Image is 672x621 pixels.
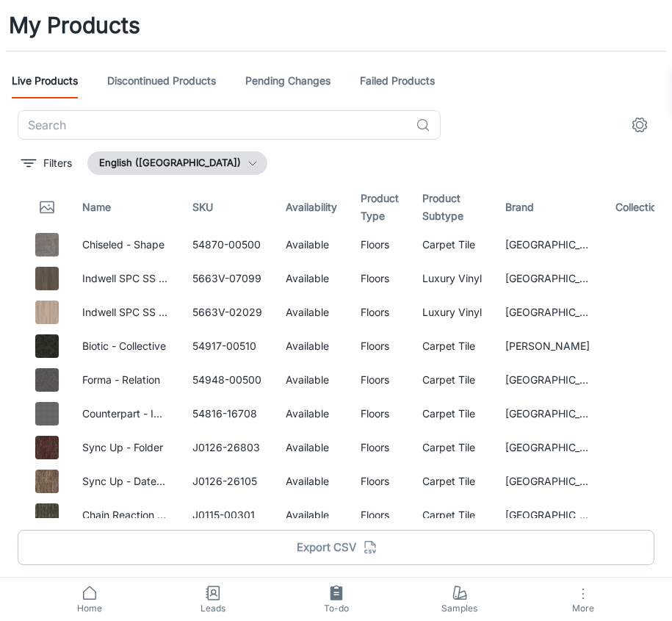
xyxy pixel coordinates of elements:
a: Failed Products [360,63,435,98]
td: Carpet Tile [411,363,494,397]
a: Biotic - Collective [82,340,166,352]
td: J0126-26803 [181,431,274,464]
td: Luxury Vinyl [411,262,494,295]
h1: My Products [9,9,140,42]
th: Availability [274,187,349,228]
td: 5663V-07099 [181,262,274,295]
td: [GEOGRAPHIC_DATA] [494,431,604,464]
td: Luxury Vinyl [411,295,494,329]
td: Floors [349,498,411,532]
td: Available [274,228,349,262]
td: J0126-26105 [181,464,274,498]
a: Indwell SPC SS - Aged Barrel Oak [82,272,246,284]
a: Counterpart - Imitate [82,407,184,420]
a: Samples [398,578,521,621]
td: Floors [349,397,411,431]
a: Leads [151,578,275,621]
td: Available [274,329,349,363]
td: Carpet Tile [411,329,494,363]
a: Live Products [12,63,78,98]
td: 5663V-02029 [181,295,274,329]
td: Floors [349,431,411,464]
td: 54917-00510 [181,329,274,363]
td: J0115-00301 [181,498,274,532]
button: English ([GEOGRAPHIC_DATA]) [87,151,267,175]
td: Carpet Tile [411,498,494,532]
a: Sync Up - Folder [82,441,163,453]
p: Filters [43,155,72,171]
td: [GEOGRAPHIC_DATA] [494,464,604,498]
span: To-do [283,602,389,615]
button: filter [18,151,76,175]
td: Available [274,262,349,295]
td: Carpet Tile [411,228,494,262]
a: Chain Reaction - [PERSON_NAME] Throw [82,509,282,521]
td: Floors [349,262,411,295]
th: Product Type [349,187,411,228]
span: Samples [407,602,513,615]
td: Carpet Tile [411,397,494,431]
a: Home [28,578,151,621]
td: Available [274,498,349,532]
svg: Thumbnail [38,198,56,216]
td: [GEOGRAPHIC_DATA] [494,262,604,295]
td: [GEOGRAPHIC_DATA] [494,228,604,262]
td: Floors [349,329,411,363]
a: To-do [275,578,398,621]
td: Available [274,363,349,397]
td: Floors [349,228,411,262]
td: Available [274,295,349,329]
button: More [521,578,645,621]
td: Floors [349,363,411,397]
span: Leads [160,602,266,615]
td: Carpet Tile [411,431,494,464]
input: Search [18,110,410,140]
a: Pending Changes [245,63,330,98]
span: More [530,603,636,614]
a: Chiseled - Shape [82,238,165,251]
td: [GEOGRAPHIC_DATA] [494,498,604,532]
a: Sync Up - Datebook [82,475,181,487]
button: settings [625,110,654,140]
a: Indwell SPC SS - [GEOGRAPHIC_DATA] [82,306,271,318]
td: Floors [349,295,411,329]
td: Carpet Tile [411,464,494,498]
button: Export CSV [18,530,654,565]
td: Floors [349,464,411,498]
span: Home [37,602,142,615]
td: Available [274,397,349,431]
td: 54816-16708 [181,397,274,431]
td: [GEOGRAPHIC_DATA] [494,295,604,329]
th: SKU [181,187,274,228]
td: 54870-00500 [181,228,274,262]
th: Brand [494,187,604,228]
th: Name [71,187,181,228]
td: Available [274,464,349,498]
a: Discontinued Products [107,63,216,98]
a: Forma - Relation [82,373,160,386]
td: 54948-00500 [181,363,274,397]
td: [GEOGRAPHIC_DATA] [494,363,604,397]
td: [PERSON_NAME] [494,329,604,363]
td: Available [274,431,349,464]
td: [GEOGRAPHIC_DATA] [494,397,604,431]
th: Product Subtype [411,187,494,228]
